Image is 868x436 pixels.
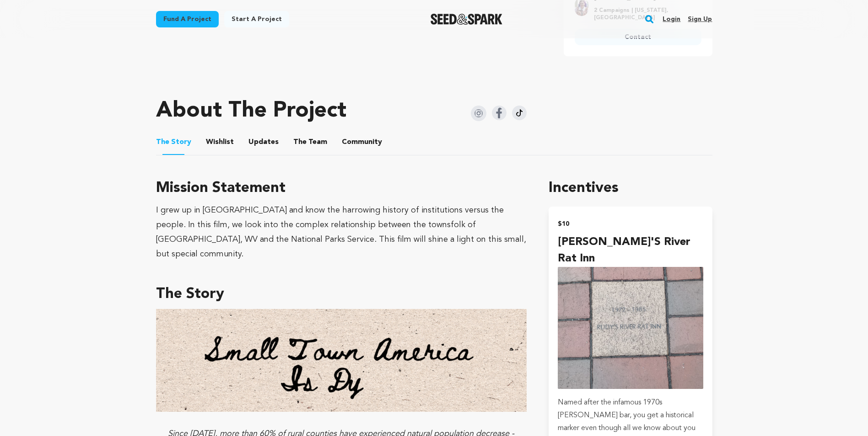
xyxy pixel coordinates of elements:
span: Team [293,137,327,148]
img: Seed&Spark Tiktok Icon [512,106,527,120]
img: Seed&Spark Instagram Icon [471,106,486,121]
a: Sign up [688,12,712,27]
a: Seed&Spark Homepage [431,14,502,25]
h1: Incentives [549,177,712,199]
span: The [293,137,307,148]
div: I grew up in [GEOGRAPHIC_DATA] and know the harrowing history of institutions versus the people. ... [156,203,527,261]
a: Start a project [224,11,289,27]
span: The [156,137,169,148]
span: Community [342,137,382,148]
a: Fund a project [156,11,219,27]
span: Wishlist [206,137,234,148]
h2: $10 [558,218,703,230]
span: Story [156,137,191,148]
img: Seed&Spark Facebook Icon [492,106,507,120]
h1: About The Project [156,100,346,122]
h3: The Story [156,283,527,305]
h4: [PERSON_NAME]'s River Rat Inn [558,234,703,267]
img: 1754249252-ezgif-79e3656b32e5f3.gif [156,309,527,412]
a: Login [663,12,680,27]
img: Seed&Spark Logo Dark Mode [431,14,502,25]
img: incentive [558,267,703,389]
h3: Mission Statement [156,177,527,199]
span: Updates [248,137,279,148]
